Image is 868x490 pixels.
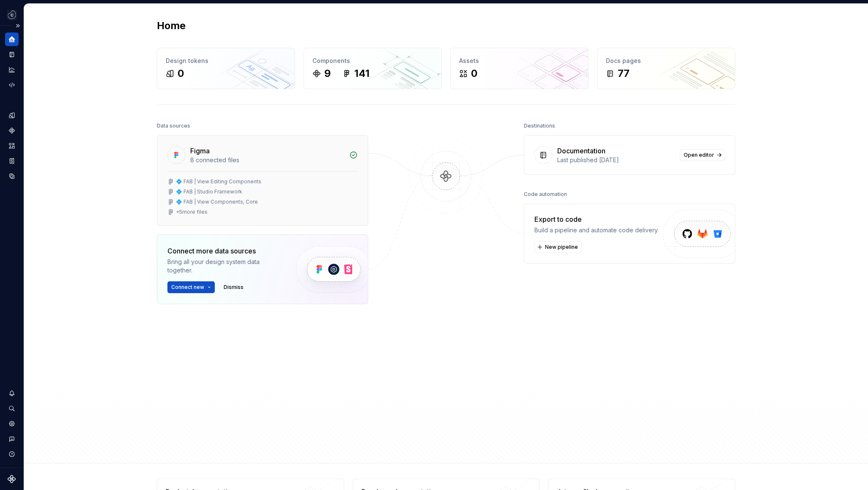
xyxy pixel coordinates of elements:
[167,258,282,275] div: Bring all your design system data together.
[157,135,368,226] a: Figma8 connected files💠 FAB | View Editing Components💠 FAB | Studio Framework💠 FAB | View Compone...
[224,284,244,291] span: Dismiss
[5,139,19,152] a: Assets
[5,154,19,168] a: Storybook stories
[471,67,477,80] div: 0
[5,402,19,415] button: Search ⌘K
[5,124,19,137] a: Components
[7,10,17,20] img: f5634f2a-3c0d-4c0b-9dc3-3862a3e014c7.png
[5,33,19,46] a: Home
[524,188,567,200] div: Code automation
[157,48,295,89] a: Design tokens0
[450,48,589,89] a: Assets0
[5,48,19,61] a: Documentation
[5,78,19,92] a: Code automation
[190,146,210,156] div: Figma
[176,188,242,195] div: 💠 FAB | Studio Framework
[534,226,659,234] div: Build a pipeline and automate code delivery.
[166,57,286,65] div: Design tokens
[12,20,24,32] button: Expand sidebar
[190,156,344,164] div: 8 connected files
[557,146,605,156] div: Documentation
[534,241,582,253] button: New pipeline
[597,48,735,89] a: Docs pages77
[5,109,19,122] a: Design tokens
[5,417,19,430] a: Settings
[167,246,282,256] div: Connect more data sources
[606,57,726,65] div: Docs pages
[524,120,555,132] div: Destinations
[557,156,675,164] div: Last published [DATE]
[5,432,19,446] button: Contact support
[324,67,331,80] div: 9
[176,199,258,205] div: 💠 FAB | View Components, Core
[176,209,208,215] div: + 5 more files
[157,120,190,132] div: Data sources
[167,281,215,293] button: Connect new
[5,169,19,183] a: Data sources
[176,178,261,185] div: 💠 FAB | View Editing Components
[680,149,725,161] a: Open editor
[5,387,19,400] button: Notifications
[312,57,433,65] div: Components
[5,63,19,76] a: Analytics
[178,67,184,80] div: 0
[220,281,247,293] button: Dismiss
[304,48,442,89] a: Components9141
[354,67,370,80] div: 141
[171,284,204,291] span: Connect new
[545,244,578,250] span: New pipeline
[157,19,186,33] h2: Home
[618,67,630,80] div: 77
[534,214,659,224] div: Export to code
[684,152,714,158] span: Open editor
[459,57,580,65] div: Assets
[8,475,16,483] svg: Supernova Logo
